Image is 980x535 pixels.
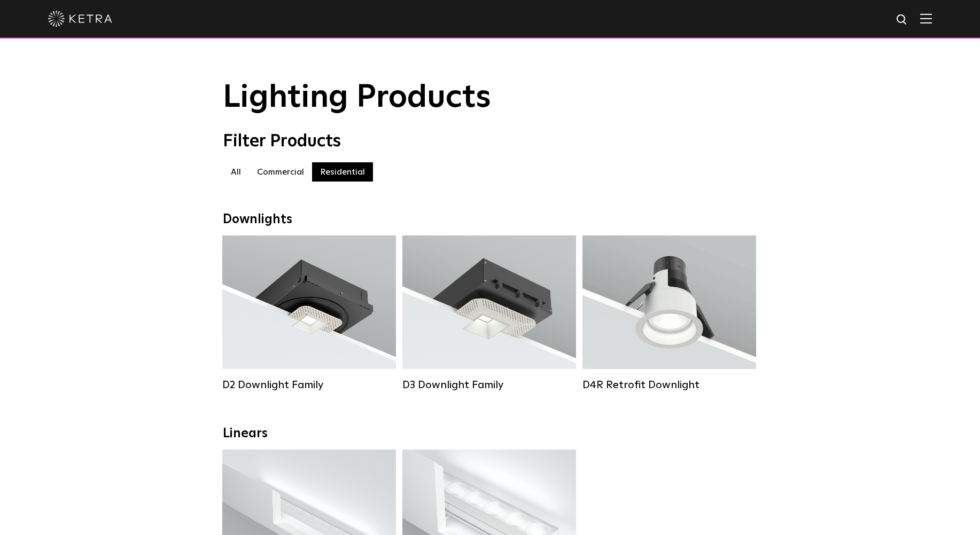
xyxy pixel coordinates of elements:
div: Filter Products [223,131,757,152]
a: D3 Downlight Family Lumen Output:700 / 900 / 1100Colors:White / Black / Silver / Bronze / Paintab... [402,235,576,390]
a: D4R Retrofit Downlight Lumen Output:800Colors:White / BlackBeam Angles:15° / 25° / 40° / 60°Watta... [582,235,756,390]
span: Lighting Products [223,82,491,114]
label: All [223,162,249,182]
div: D4R Retrofit Downlight [582,379,756,391]
div: Linears [223,426,757,442]
div: Downlights [223,212,757,227]
label: Commercial [249,162,312,182]
div: D2 Downlight Family [222,379,396,391]
label: Residential [312,162,373,182]
a: D2 Downlight Family Lumen Output:1200Colors:White / Black / Gloss Black / Silver / Bronze / Silve... [222,235,396,390]
div: D3 Downlight Family [402,379,576,391]
img: search icon [896,13,909,27]
img: ketra-logo-2019-white [48,11,112,27]
img: Hamburger%20Nav.svg [920,13,932,23]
